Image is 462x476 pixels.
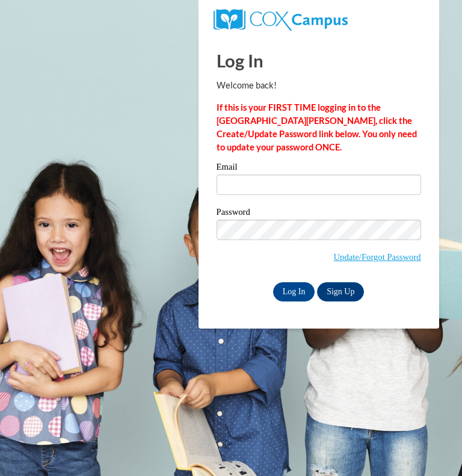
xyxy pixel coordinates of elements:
h1: Log In [217,48,421,73]
strong: If this is your FIRST TIME logging in to the [GEOGRAPHIC_DATA][PERSON_NAME], click the Create/Upd... [217,102,417,152]
a: Sign Up [317,282,364,301]
a: COX Campus [214,14,348,24]
label: Email [217,162,421,175]
input: Log In [273,282,315,301]
img: COX Campus [214,9,348,31]
a: Update/Forgot Password [334,252,421,262]
label: Password [217,208,421,220]
p: Welcome back! [217,79,421,92]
